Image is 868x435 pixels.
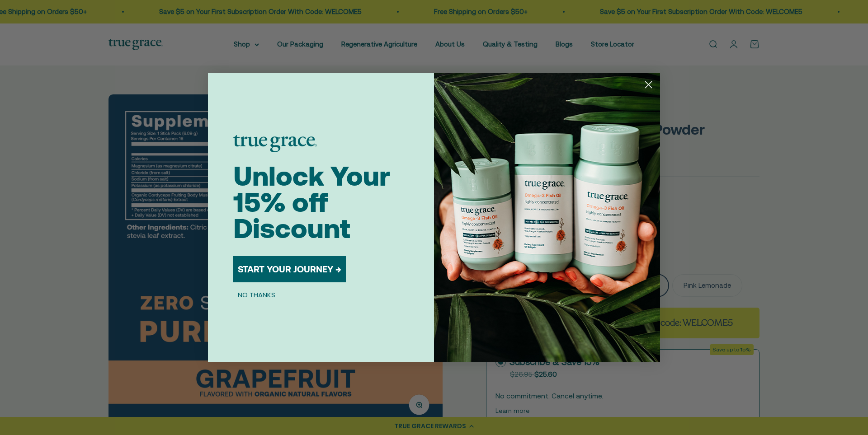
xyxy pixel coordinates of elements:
[233,256,346,282] button: START YOUR JOURNEY →
[641,77,656,93] button: Close dialog
[233,160,390,244] span: Unlock Your 15% off Discount
[233,290,280,300] button: NO THANKS
[434,73,660,362] img: 098727d5-50f8-4f9b-9554-844bb8da1403.jpeg
[233,135,317,152] img: logo placeholder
